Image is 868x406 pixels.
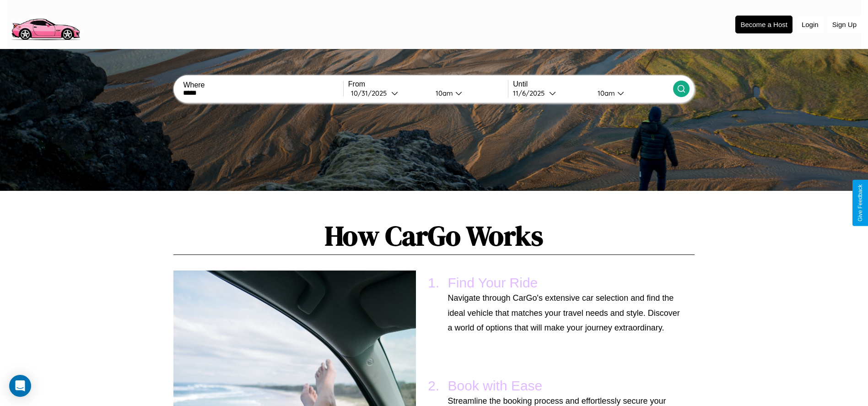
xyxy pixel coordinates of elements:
[828,16,861,33] button: Sign Up
[735,16,793,33] button: Become a Host
[351,89,391,97] div: 10 / 31 / 2025
[443,271,685,340] li: Find Your Ride
[513,89,549,97] div: 11 / 6 / 2025
[797,16,823,33] button: Login
[348,80,508,88] label: From
[857,184,863,222] div: Give Feedback
[593,89,617,97] div: 10am
[9,375,31,397] div: Open Intercom Messenger
[513,80,673,88] label: Until
[7,5,84,43] img: logo
[183,81,343,89] label: Where
[348,88,428,98] button: 10/31/2025
[448,291,681,335] p: Navigate through CarGo's extensive car selection and find the ideal vehicle that matches your tra...
[428,88,508,98] button: 10am
[431,89,455,97] div: 10am
[173,217,694,255] h1: How CarGo Works
[590,88,673,98] button: 10am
